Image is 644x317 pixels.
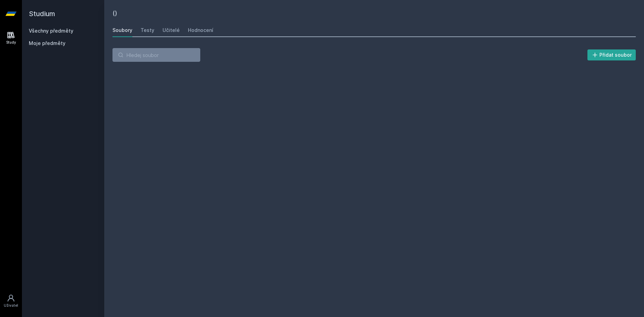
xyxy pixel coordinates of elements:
h2: () [112,8,636,18]
button: Přidat soubor [587,49,636,60]
div: Učitelé [163,27,180,34]
a: Study [1,27,21,48]
a: Testy [141,23,154,37]
div: Study [6,40,16,45]
input: Hledej soubor [112,48,200,62]
div: Soubory [112,27,132,34]
span: Moje předměty [29,40,65,47]
a: Soubory [112,23,132,37]
div: Hodnocení [188,27,213,34]
a: Všechny předměty [29,28,73,34]
div: Uživatel [4,303,18,308]
a: Učitelé [163,23,180,37]
a: Hodnocení [188,23,213,37]
a: Uživatel [1,291,21,312]
div: Testy [141,27,154,34]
